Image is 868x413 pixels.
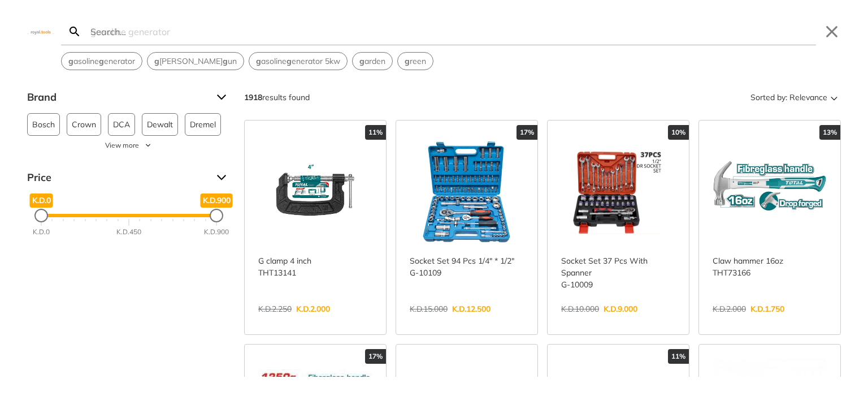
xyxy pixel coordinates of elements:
span: asoline enerator 5kw [256,55,340,67]
div: Suggestion: glue gun [147,52,244,70]
div: Suggestion: gasoline generator [61,52,142,70]
button: Select suggestion: glue gun [147,53,244,70]
button: Select suggestion: gasoline generator 5kw [249,53,347,70]
span: reen [405,55,426,67]
button: Crown [67,113,101,136]
span: [PERSON_NAME] un [154,55,237,67]
strong: g [405,56,410,66]
button: View more [27,140,231,150]
button: DCA [108,113,135,136]
strong: g [256,56,261,66]
strong: g [154,56,159,66]
div: K.D.0 [33,227,50,237]
input: Search… [88,18,816,45]
div: Minimum Price [34,209,48,222]
div: 17% [365,349,386,364]
span: Dremel [190,114,216,135]
div: Suggestion: garden [352,52,393,70]
span: Price [27,169,208,187]
strong: g [359,56,364,66]
span: Brand [27,88,208,106]
span: asoline enerator [68,55,135,67]
div: Suggestion: gasoline generator 5kw [249,52,348,70]
button: Close [823,23,841,41]
div: Suggestion: green [397,52,433,70]
button: Select suggestion: garden [353,53,392,70]
strong: g [68,56,73,66]
div: 11% [668,349,689,364]
button: Dremel [185,113,221,136]
button: Select suggestion: gasoline generator [62,53,142,70]
div: Maximum Price [210,209,223,222]
img: Close [27,29,54,34]
div: 13% [819,125,840,140]
button: Select suggestion: green [398,53,433,70]
strong: g [223,56,228,66]
div: K.D.900 [204,227,229,237]
strong: 1918 [244,92,262,102]
strong: g [287,56,292,66]
div: 10% [668,125,689,140]
button: Dewalt [142,113,178,136]
div: results found [244,88,310,106]
button: Bosch [27,113,60,136]
strong: g [99,56,104,66]
button: Sorted by:Relevance Sort [748,88,841,106]
span: DCA [113,114,130,135]
div: 11% [365,125,386,140]
span: Crown [72,114,96,135]
span: View more [105,140,139,150]
svg: Search [68,25,81,38]
span: arden [359,55,385,67]
span: Bosch [32,114,55,135]
div: 17% [517,125,537,140]
span: Relevance [789,88,827,106]
div: K.D.450 [116,227,141,237]
span: Dewalt [147,114,173,135]
svg: Sort [827,91,841,104]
